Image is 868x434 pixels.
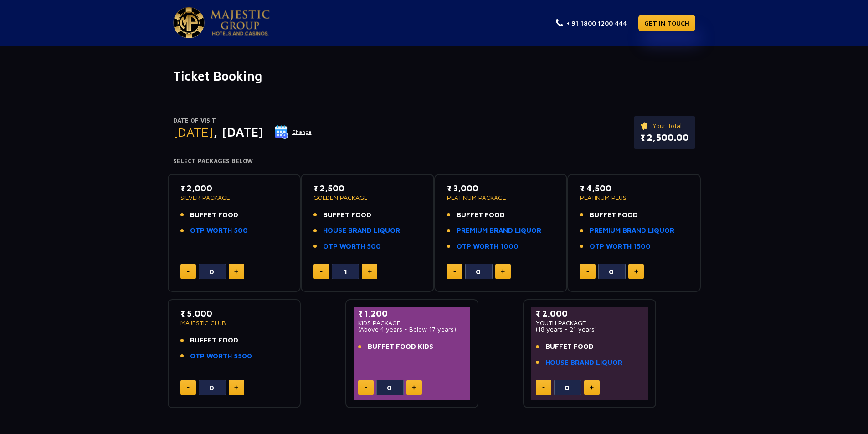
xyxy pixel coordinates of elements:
p: ₹ 1,200 [358,307,466,320]
a: GET IN TOUCH [638,15,695,31]
p: ₹ 2,500.00 [640,131,689,144]
img: minus [542,387,545,388]
a: OTP WORTH 1500 [590,241,651,252]
img: plus [368,269,372,274]
p: ₹ 3,000 [447,182,555,194]
p: Date of Visit [173,116,312,125]
a: PREMIUM BRAND LIQUOR [590,225,674,236]
span: BUFFET FOOD KIDS [368,342,433,352]
img: minus [320,271,323,272]
img: Majestic Pride [211,10,270,36]
a: OTP WORTH 5500 [190,351,252,362]
span: BUFFET FOOD [545,342,594,352]
button: Change [274,125,312,139]
img: minus [365,387,367,388]
span: BUFFET FOOD [190,335,238,346]
a: HOUSE BRAND LIQUOR [545,357,622,368]
img: plus [234,269,238,274]
p: ₹ 2,000 [536,307,644,320]
span: BUFFET FOOD [190,210,238,220]
p: PLATINUM PLUS [580,194,688,201]
img: minus [586,271,589,272]
h1: Ticket Booking [173,68,695,84]
a: OTP WORTH 1000 [457,241,519,252]
img: plus [501,269,505,274]
img: plus [412,385,416,390]
span: , [DATE] [213,124,263,139]
p: Your Total [640,121,689,131]
a: + 91 1800 1200 444 [556,18,627,28]
p: GOLDEN PACKAGE [313,194,421,201]
img: minus [453,271,456,272]
img: plus [234,385,238,390]
span: BUFFET FOOD [457,210,505,220]
h4: Select Packages Below [173,158,695,165]
p: (18 years - 21 years) [536,326,644,332]
img: minus [187,271,190,272]
p: MAJESTIC CLUB [180,320,288,326]
p: ₹ 2,000 [180,182,288,194]
img: plus [634,269,638,274]
p: KIDS PACKAGE [358,320,466,326]
p: ₹ 4,500 [580,182,688,194]
img: minus [187,387,190,388]
img: Majestic Pride [173,7,205,38]
span: BUFFET FOOD [590,210,638,220]
p: (Above 4 years - Below 17 years) [358,326,466,332]
p: PLATINUM PACKAGE [447,194,555,201]
a: OTP WORTH 500 [190,225,248,236]
img: plus [590,385,594,390]
span: BUFFET FOOD [323,210,371,220]
span: [DATE] [173,124,213,139]
p: ₹ 2,500 [313,182,421,194]
p: ₹ 5,000 [180,307,288,320]
p: SILVER PACKAGE [180,194,288,201]
a: HOUSE BRAND LIQUOR [323,225,400,236]
p: YOUTH PACKAGE [536,320,644,326]
a: OTP WORTH 500 [323,241,381,252]
img: ticket [640,121,650,131]
a: PREMIUM BRAND LIQUOR [457,225,541,236]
